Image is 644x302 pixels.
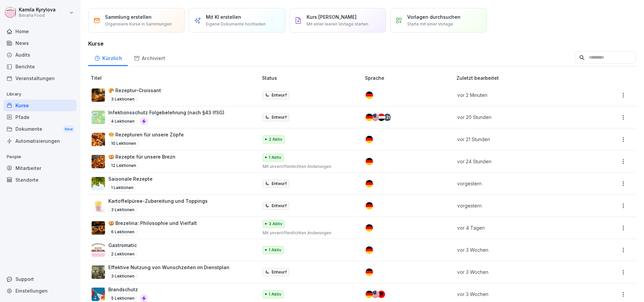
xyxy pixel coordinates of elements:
[457,202,582,209] p: vorgestern
[372,114,379,121] img: us.svg
[3,285,76,297] a: Einstellungen
[457,92,582,99] p: vor 2 Minuten
[108,286,148,293] p: Brandschutz
[19,7,56,13] p: Kamila Kyrylova
[108,197,208,204] p: Kartoffelpüree-Zubereitung und Toppings
[372,291,379,298] img: us.svg
[3,25,76,37] a: Home
[272,114,287,120] p: Entwurf
[366,158,373,165] img: de.svg
[3,61,76,72] a: Berichte
[272,269,287,275] p: Entwurf
[457,158,582,165] p: vor 24 Stunden
[272,181,287,187] p: Entwurf
[88,40,636,48] h3: Kurse
[3,135,76,147] a: Automatisierungen
[108,228,137,236] p: 6 Lektionen
[269,136,282,142] p: 2 Aktiv
[108,162,139,170] p: 12 Lektionen
[269,247,281,253] p: 1 Aktiv
[457,268,582,276] p: vor 3 Wochen
[108,264,229,271] p: Effektive Nutzung von Wunschzeiten im Dienstplan
[365,74,454,81] p: Sprache
[269,291,281,297] p: 1 Aktiv
[92,199,105,213] img: ur5kfpj4g1mhuir9rzgpc78h.png
[108,139,139,147] p: 10 Lektionen
[378,114,385,121] img: eg.svg
[3,89,76,100] p: Library
[269,221,282,227] p: 3 Aktiv
[307,13,357,20] p: Kurs [PERSON_NAME]
[128,49,171,66] a: Archiviert
[307,21,368,27] p: Mit einer leeren Vorlage starten
[366,92,373,99] img: de.svg
[105,13,152,20] p: Sammlung erstellen
[366,180,373,187] img: de.svg
[108,87,161,94] p: 🥐 Rezeptur-Croissant
[407,21,453,27] p: Starte mit einer Vorlage
[3,111,76,123] a: Pfade
[457,246,582,253] p: vor 3 Wochen
[3,273,76,285] div: Support
[92,265,105,279] img: cgl4kn6hqd1xo5z9lvxfx4ek.png
[3,123,76,135] div: Dokumente
[3,152,76,162] p: People
[108,95,137,103] p: 3 Lektionen
[92,111,105,124] img: tgff07aey9ahi6f4hltuk21p.png
[378,291,385,298] img: al.svg
[105,21,172,27] p: Organisiere Kurse in Sammlungen
[272,92,287,98] p: Entwurf
[206,13,241,20] p: Mit KI erstellen
[108,175,153,182] p: Saisonale Rezepte
[457,291,582,298] p: vor 3 Wochen
[457,224,582,231] p: vor 4 Tagen
[3,174,76,186] div: Standorte
[263,164,354,170] p: Mit unveröffentlichten Änderungen
[366,268,373,276] img: de.svg
[366,246,373,254] img: de.svg
[108,131,184,138] p: 🥯 Rezepturen für unsere Zöpfe
[108,220,197,227] p: 🥨 Brezelina: Philosophie und Vielfalt
[263,230,354,236] p: Mit unveröffentlichten Änderungen
[366,202,373,209] img: de.svg
[108,206,137,214] p: 3 Lektionen
[108,117,137,125] p: 4 Lektionen
[366,114,373,121] img: de.svg
[108,272,137,280] p: 3 Lektionen
[63,125,74,133] div: New
[269,155,281,161] p: 1 Aktiv
[3,37,76,49] a: News
[88,49,128,66] a: Kürzlich
[457,136,582,143] p: vor 21 Stunden
[91,74,259,81] p: Titel
[3,162,76,174] a: Mitarbeiter
[366,136,373,143] img: de.svg
[272,203,287,209] p: Entwurf
[366,224,373,232] img: de.svg
[3,123,76,135] a: DokumenteNew
[108,109,224,116] p: Infektionsschutz Folgebelehrung (nach §43 IfSG)
[457,180,582,187] p: vorgestern
[108,242,137,249] p: Gastromatic
[3,49,76,61] a: Audits
[92,133,105,146] img: g80a8fc6kexzniuu9it64ulf.png
[3,72,76,84] a: Veranstaltungen
[108,153,175,160] p: 🥨 Rezepte für unsere Brezn
[262,74,362,81] p: Status
[457,114,582,121] p: vor 20 Stunden
[3,100,76,111] a: Kurse
[108,250,137,258] p: 2 Lektionen
[457,74,590,81] p: Zuletzt bearbeitet
[19,13,56,18] p: Bavaria Food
